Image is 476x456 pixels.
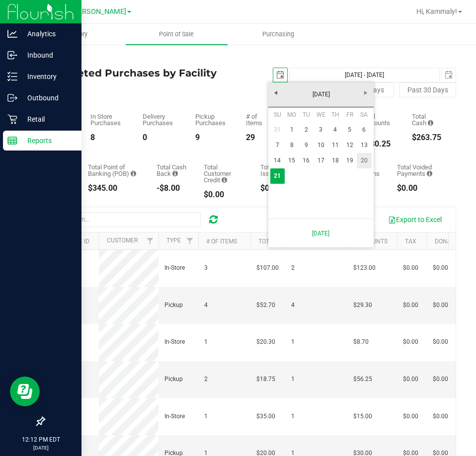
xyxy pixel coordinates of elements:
div: Delivery Purchases [143,113,180,126]
p: 12:12 PM EDT [4,435,77,444]
button: Past 30 Days [399,82,456,97]
span: $0.00 [433,375,448,384]
span: 4 [291,301,295,310]
p: Outbound [17,92,77,104]
span: $52.70 [256,301,275,310]
th: Sunday [270,107,285,122]
div: 29 [246,134,266,142]
a: 21 [270,168,285,184]
div: $930.25 [361,140,397,148]
a: 12 [342,138,357,153]
span: Pickup [164,375,183,384]
span: $0.00 [403,412,418,421]
inline-svg: Analytics [7,29,17,39]
a: 13 [357,138,371,153]
a: 1 [285,122,299,138]
a: 4 [328,122,342,138]
inline-svg: Outbound [7,93,17,103]
span: $8.70 [353,337,369,347]
div: In Store Purchases [90,113,128,126]
th: Monday [285,107,299,122]
a: Customer [107,237,138,244]
span: In-Store [164,337,185,347]
span: select [442,68,456,82]
a: Previous [268,85,284,100]
a: 18 [328,153,342,168]
span: $18.75 [256,375,275,384]
a: 5 [342,122,357,138]
a: 10 [314,138,328,153]
span: $0.00 [403,301,418,310]
p: Inbound [17,49,77,61]
span: $20.30 [256,337,275,347]
span: $0.00 [433,337,448,347]
div: $0.00 [260,184,297,192]
a: Type [166,237,181,244]
a: 3 [314,122,328,138]
inline-svg: Inbound [7,50,17,60]
iframe: Resource center [10,377,40,406]
span: $29.30 [353,301,372,310]
div: Total Credit Issued [260,164,297,177]
th: Saturday [357,107,371,122]
span: 4 [204,301,208,310]
a: Purchasing [228,24,329,45]
span: Point of Sale [146,30,207,39]
p: Analytics [17,28,77,40]
a: Donation [435,238,464,245]
button: Export to Excel [382,211,448,228]
span: $0.00 [433,412,448,421]
div: 8 [90,134,128,142]
input: Search... [52,212,201,227]
div: $0.00 [204,191,245,199]
span: $0.00 [433,263,448,273]
a: 17 [314,153,328,168]
p: [DATE] [4,444,77,452]
p: Reports [17,135,77,147]
div: # of Items [246,113,266,126]
div: Pickup Purchases [195,113,231,126]
a: 11 [328,138,342,153]
a: 8 [285,138,299,153]
div: -$8.00 [157,184,189,192]
th: Tuesday [299,107,314,122]
p: Retail [17,113,77,125]
span: $0.00 [403,375,418,384]
a: 16 [299,153,314,168]
th: Wednesday [314,107,328,122]
div: Total Point of Banking (POB) [88,164,142,177]
th: Thursday [328,107,342,122]
a: 20 [357,153,371,168]
span: 1 [291,412,295,421]
span: $35.00 [256,412,275,421]
a: Total [258,238,276,245]
span: 1 [291,337,295,347]
inline-svg: Inventory [7,72,17,81]
i: Sum of the successful, non-voided point-of-banking payment transactions, both via payment termina... [131,170,136,177]
span: In-Store [164,412,185,421]
span: $15.00 [353,412,372,421]
a: [DATE] [274,223,368,243]
span: $56.25 [353,375,372,384]
span: In-Store [164,263,185,273]
i: Sum of the successful, non-voided cash payment transactions for all purchases in the date range. ... [428,120,433,126]
span: 2 [291,263,295,273]
th: Friday [342,107,357,122]
a: Point of Sale [126,24,228,45]
div: $345.00 [88,184,142,192]
span: Purchasing [249,30,308,39]
inline-svg: Reports [7,136,17,146]
a: [DATE] [268,87,375,102]
a: 14 [270,153,285,168]
i: Sum of the cash-back amounts from rounded-up electronic payments for all purchases in the date ra... [172,170,178,177]
span: $0.00 [403,263,418,273]
div: Total Voided Payments [397,164,441,177]
span: $107.00 [256,263,279,273]
p: Inventory [17,71,77,82]
span: 1 [204,337,208,347]
a: Filter [182,232,198,249]
div: 9 [195,134,231,142]
span: $123.00 [353,263,376,273]
a: 2 [299,122,314,138]
i: Sum of the successful, non-voided payments using account credit for all purchases in the date range. [222,177,227,183]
